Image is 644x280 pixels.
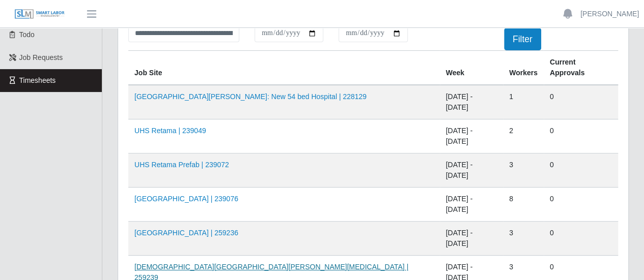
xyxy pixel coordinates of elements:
td: 3 [503,222,544,256]
td: 2 [503,119,544,153]
td: 0 [544,188,618,222]
img: SLM Logo [14,9,65,20]
span: Timesheets [19,76,56,84]
a: UHS Retama | 239049 [134,127,206,135]
th: job site [128,51,440,85]
td: 1 [503,85,544,119]
span: Job Requests [19,53,63,61]
td: 0 [544,85,618,119]
a: [GEOGRAPHIC_DATA][PERSON_NAME]: New 54 bed Hospital | 228129 [134,92,367,101]
a: [GEOGRAPHIC_DATA] | 239076 [134,195,238,203]
td: 3 [503,153,544,188]
a: UHS Retama Prefab | 239072 [134,161,229,169]
a: [PERSON_NAME] [580,9,639,19]
td: 0 [544,119,618,153]
td: [DATE] - [DATE] [440,119,503,153]
td: [DATE] - [DATE] [440,188,503,222]
th: Workers [503,51,544,85]
td: [DATE] - [DATE] [440,85,503,119]
button: Filter [504,28,541,50]
td: 0 [544,222,618,256]
td: [DATE] - [DATE] [440,153,503,188]
span: Todo [19,30,35,39]
td: 8 [503,188,544,222]
th: Current Approvals [544,51,618,85]
td: [DATE] - [DATE] [440,222,503,256]
th: Week [440,51,503,85]
td: 0 [544,153,618,188]
a: [GEOGRAPHIC_DATA] | 259236 [134,229,238,237]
